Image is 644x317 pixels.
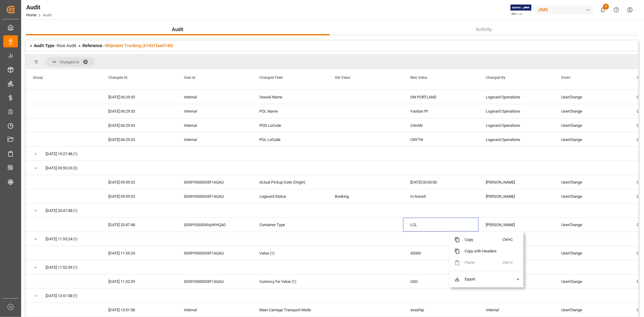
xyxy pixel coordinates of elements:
[73,204,78,218] span: (1)
[101,303,177,317] div: [DATE] 13:51:58
[561,75,570,80] span: Event
[479,104,554,118] div: Logward Operations
[330,24,638,35] button: Activity
[46,289,72,303] span: [DATE] 13:51:58
[177,218,252,232] div: 0039Y000004VpWHQA0
[73,289,78,303] span: (1)
[403,218,479,232] div: LCL
[554,246,630,260] div: UserChange
[403,274,479,288] div: USD
[59,60,79,64] span: Changed At
[252,274,328,288] div: Currency for Value (1)
[403,189,479,203] div: In-transit
[259,75,283,80] span: Changed Field
[177,175,252,189] div: 0039Y0000055F1AQAU
[554,133,630,146] div: UserChange
[335,75,350,80] span: Old Value
[73,261,78,274] span: (1)
[403,104,479,118] div: Yantian Pt
[177,133,252,146] div: Internal
[73,232,78,246] span: (1)
[554,189,630,203] div: UserChange
[554,303,630,317] div: UserChange
[252,104,328,118] div: POL Name
[101,133,177,146] div: [DATE] 06:29:33
[554,274,630,288] div: UserChange
[184,75,195,80] span: User Id
[252,218,328,232] div: Container Type
[486,75,505,80] span: Changed By
[101,218,177,232] div: [DATE] 20:47:48
[46,261,72,274] span: [DATE] 11:52:39
[101,246,177,260] div: [DATE] 11:55:24
[33,75,43,80] span: Group
[460,257,502,268] span: Paste
[73,161,78,175] span: (2)
[502,234,515,245] span: Ctrl+C
[479,218,554,232] div: [PERSON_NAME]
[536,4,596,15] button: JIMS
[177,104,252,118] div: Internal
[479,133,554,146] div: Logward Operations
[108,75,127,80] span: Changed At
[554,104,630,118] div: UserChange
[177,303,252,317] div: Internal
[177,118,252,132] div: Internal
[177,274,252,288] div: 0039Y0000055F1AQAU
[502,257,515,268] span: Ctrl+V
[34,43,57,48] span: Audit Type -
[511,5,531,15] img: Exertis%20JAM%20-%20Email%20Logo.jpg_1722504956.jpg
[46,204,72,218] span: [DATE] 20:47:48
[479,189,554,203] div: [PERSON_NAME]
[82,43,173,48] span: Reference -
[170,26,186,33] span: Audit
[610,3,623,17] button: Help Center
[403,90,479,104] div: SM PORTLAND
[252,133,328,146] div: POL LoCode
[596,3,610,17] button: show 6 new notifications
[479,175,554,189] div: [PERSON_NAME]
[105,43,173,48] a: Shipment Tracking (67431fae0740)
[474,26,495,33] span: Activity
[34,43,76,49] div: Row Audit
[46,232,72,246] span: [DATE] 11:55:24
[101,90,177,104] div: [DATE] 06:29:33
[73,147,78,161] span: (1)
[26,3,52,12] div: Audit
[177,246,252,260] div: 0039Y0000055F1AQAU
[46,161,72,175] span: [DATE] 09:59:23
[177,90,252,104] div: Internal
[554,218,630,232] div: UserChange
[252,303,328,317] div: Main Carriage Transport Mode
[403,175,479,189] div: [DATE] 00:00:00
[460,234,502,245] span: Copy
[479,118,554,132] div: Logward Operations
[101,104,177,118] div: [DATE] 06:29:33
[460,274,502,285] span: Export
[479,90,554,104] div: Logward Operations
[460,245,502,257] span: Copy with Headers
[554,118,630,132] div: UserChange
[26,24,330,35] button: Audit
[403,118,479,132] div: CAVAN
[252,189,328,203] div: Logward Status
[177,189,252,203] div: 0039Y0000055F1AQAU
[101,189,177,203] div: [DATE] 09:59:23
[252,90,328,104] div: Vessel Name
[101,118,177,132] div: [DATE] 06:29:33
[46,147,72,161] span: [DATE] 15:27:48
[403,246,479,260] div: 42000
[101,274,177,288] div: [DATE] 11:52:39
[26,13,36,17] a: Home
[603,4,609,10] span: 6
[252,175,328,189] div: Actual Pickup Date (Origin)
[403,133,479,146] div: CNYTN
[554,175,630,189] div: UserChange
[554,90,630,104] div: UserChange
[403,303,479,317] div: seaship
[252,118,328,132] div: POD LoCode
[328,189,403,203] div: Booking
[410,75,427,80] span: New Value
[479,303,554,317] div: Internal
[101,175,177,189] div: [DATE] 09:59:23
